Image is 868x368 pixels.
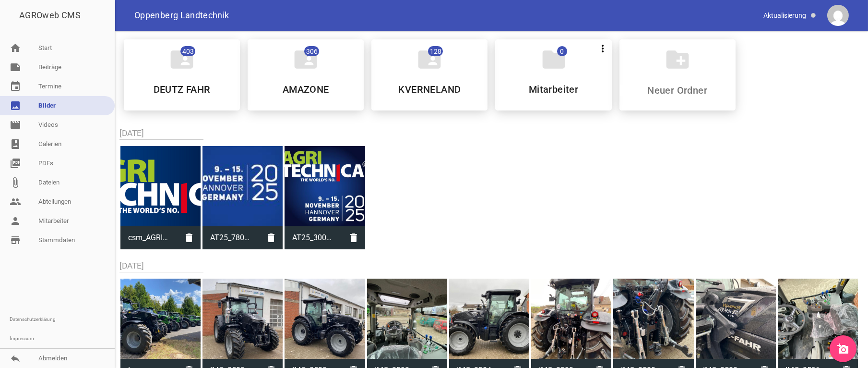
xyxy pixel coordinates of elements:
h5: KVERNELAND [398,85,461,94]
i: folder_shared [416,46,443,73]
i: folder_shared [168,46,195,73]
i: delete [260,226,283,249]
h5: DEUTZ FAHR [154,85,211,94]
i: home [10,42,21,54]
i: picture_as_pdf [10,158,21,169]
i: create_new_folder [664,46,691,73]
i: folder_shared [292,46,319,73]
i: event [10,81,21,92]
h2: [DATE] [119,127,366,140]
span: 403 [180,46,195,56]
i: attach_file [10,177,21,188]
div: Mitarbeiter [495,39,611,110]
span: Oppenberg Landtechnik [134,11,229,20]
h5: AMAZONE [283,85,329,94]
span: 128 [428,46,443,56]
i: add_a_photo [837,343,849,355]
h5: Mitarbeiter [529,85,578,94]
i: person [10,215,21,227]
i: people [10,196,21,208]
span: 0 [557,46,567,56]
i: folder [540,46,567,73]
button: more_vert [594,39,612,57]
i: delete [342,226,365,249]
i: movie [10,119,21,131]
i: reply [10,353,21,364]
div: DEUTZ FAHR [124,39,240,110]
i: note [10,61,21,73]
i: delete [178,226,201,249]
span: csm_AGRITECHNICA25_RGB_Flaeche_blau_108c8f8be5.png [120,225,178,250]
i: image [10,100,21,111]
i: more_vert [597,43,608,54]
h2: [DATE] [119,259,859,272]
span: 306 [304,46,319,56]
i: photo_album [10,138,21,150]
div: KVERNELAND [371,39,488,110]
i: store_mall_directory [10,234,21,246]
div: AMAZONE [248,39,364,110]
span: AT25_780x150_DE.jpg [202,225,260,250]
input: Neuer Ordner [620,85,734,96]
span: AT25_300x250_stat_DE.jpg [285,225,342,250]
